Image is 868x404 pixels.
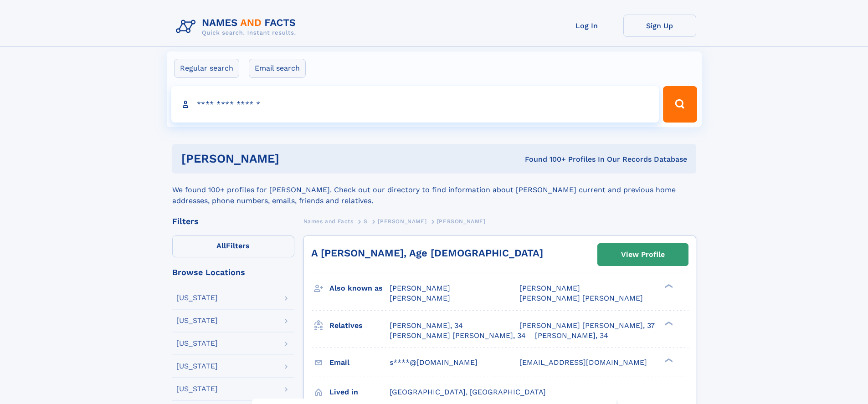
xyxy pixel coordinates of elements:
input: search input [171,86,659,123]
a: Names and Facts [303,215,354,227]
span: S [364,218,368,225]
img: Logo Names and Facts [172,15,303,39]
div: View Profile [621,244,665,265]
a: Sign Up [623,15,696,37]
h3: Email [329,355,390,370]
div: [US_STATE] [176,385,218,393]
span: [PERSON_NAME] [378,218,426,225]
div: [US_STATE] [176,340,218,347]
button: Search Button [663,86,697,123]
h3: Also known as [329,281,390,296]
span: [PERSON_NAME] [PERSON_NAME] [519,294,643,302]
span: [PERSON_NAME] [519,284,580,292]
h3: Lived in [329,384,390,400]
a: [PERSON_NAME] [PERSON_NAME], 37 [519,321,655,331]
a: [PERSON_NAME], 34 [535,331,608,341]
span: [EMAIL_ADDRESS][DOMAIN_NAME] [519,358,647,367]
div: Filters [172,217,294,225]
span: [PERSON_NAME] [390,284,450,292]
div: ❯ [663,357,673,363]
a: View Profile [598,244,688,266]
a: A [PERSON_NAME], Age [DEMOGRAPHIC_DATA] [311,247,543,259]
span: All [216,241,226,250]
a: S [364,215,368,227]
div: [US_STATE] [176,317,218,324]
div: ❯ [663,320,673,326]
div: We found 100+ profiles for [PERSON_NAME]. Check out our directory to find information about [PERS... [172,174,696,206]
a: [PERSON_NAME] [378,215,426,227]
a: [PERSON_NAME], 34 [390,321,463,331]
h1: [PERSON_NAME] [181,153,402,164]
label: Filters [172,235,294,257]
span: [GEOGRAPHIC_DATA], [GEOGRAPHIC_DATA] [390,388,546,396]
div: [US_STATE] [176,294,218,302]
h3: Relatives [329,318,390,333]
span: [PERSON_NAME] [437,218,486,225]
span: [PERSON_NAME] [390,294,450,302]
label: Regular search [174,59,239,78]
a: Log In [550,15,623,37]
div: [US_STATE] [176,363,218,370]
div: ❯ [663,283,673,289]
label: Email search [249,59,306,78]
div: Browse Locations [172,268,294,276]
a: [PERSON_NAME] [PERSON_NAME], 34 [390,331,526,341]
div: Found 100+ Profiles In Our Records Database [402,154,687,164]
